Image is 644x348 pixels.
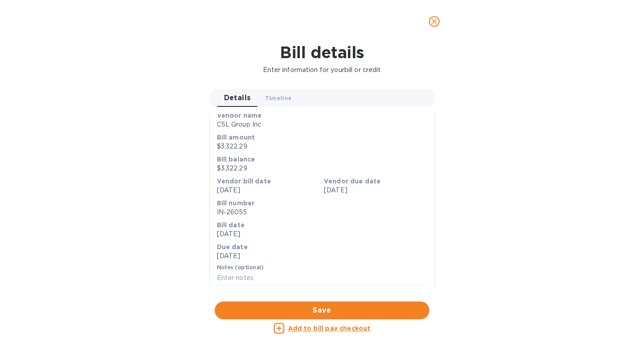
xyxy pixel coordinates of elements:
b: Vendor due date [324,178,381,185]
b: Bill amount [217,134,255,141]
p: [DATE] [324,186,428,195]
p: CSL Group Inc [217,120,428,129]
b: Due date [217,243,248,250]
button: close [424,11,445,32]
p: $3,322.29 [217,164,428,173]
p: IN-26055 [217,208,428,217]
u: Add to bill pay checkout [288,325,371,332]
label: Notes (optional) [217,265,264,271]
h1: Bill details [7,43,637,62]
b: Bill number [217,199,255,207]
p: [DATE] [217,186,321,195]
b: Vendor bill date [217,178,271,185]
b: Vendor name [217,112,262,119]
p: Enter information for your bill or credit [7,65,637,75]
p: [DATE] [217,251,428,261]
input: Enter notes [217,272,428,285]
p: [DATE] [217,229,428,239]
span: Timeline [265,93,292,103]
p: $3,322.29 [217,142,428,151]
b: Bill date [217,221,245,229]
span: Details [224,92,251,104]
b: Bill balance [217,156,255,163]
span: Save [222,305,422,316]
button: Save [215,301,429,319]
